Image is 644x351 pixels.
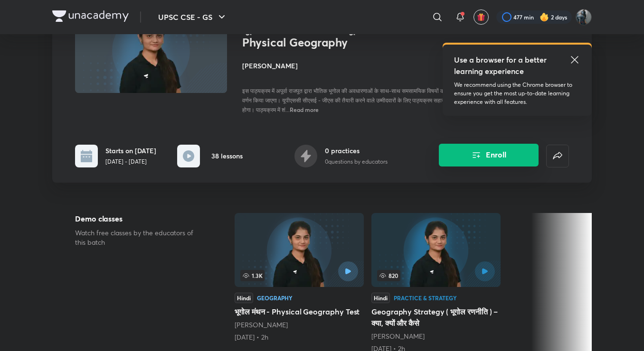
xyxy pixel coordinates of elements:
button: avatar [474,9,489,25]
div: Practice & Strategy [394,295,457,301]
p: [DATE] - [DATE] [105,157,156,166]
h5: Use a browser for a better learning experience [454,54,549,77]
span: 820 [377,270,400,281]
a: [PERSON_NAME] [371,332,425,341]
a: [PERSON_NAME] [235,320,288,329]
p: Watch free classes by the educators of this batch [75,228,204,247]
div: 22nd Jun • 2h [235,333,364,342]
h1: भूगोल आधारस्‍तंभ: भौतिक भूगोल - Physical Geography [242,22,398,49]
span: Read more [290,106,319,113]
a: भूगोल मंथन - Physical Geography Test [235,213,364,342]
p: 0 questions by educators [325,157,388,166]
h6: 0 practices [325,146,388,156]
img: Company Logo [52,10,129,22]
span: 1.3K [240,270,265,281]
p: We recommend using the Chrome browser to ensure you get the most up-to-date learning experience w... [454,81,580,106]
h5: Demo classes [75,213,204,224]
h5: भूगोल मंथन - Physical Geography Test [235,306,364,317]
span: इस पाठ्यक्रम में अपूर्वा राजपूत द्वारा भौतिक भूगोल की अवधारणाओं के साथ-साथ समसामयिक विषयों का वर्... [242,87,449,113]
h5: Geography Strategy ( भूगोल रणनीति ) – क्या, क्यों और कैसे [371,306,501,329]
div: Apoorva Rajput [371,332,501,341]
img: avatar [477,13,485,21]
h4: [PERSON_NAME] [242,61,455,71]
img: Komal [576,9,592,25]
img: streak [540,12,549,22]
a: 1.3KHindiGeographyभूगोल मंथन - Physical Geography Test[PERSON_NAME][DATE] • 2h [235,213,364,342]
div: Hindi [371,293,390,303]
div: Hindi [235,293,253,303]
button: false [546,145,569,167]
a: Company Logo [52,10,129,24]
img: Thumbnail [74,7,228,94]
div: Apoorva Rajput [235,320,364,330]
h6: Starts on [DATE] [105,146,156,156]
h6: 38 lessons [211,151,243,161]
button: UPSC CSE - GS [152,8,233,27]
button: Enroll [439,144,539,166]
div: Geography [257,295,293,301]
